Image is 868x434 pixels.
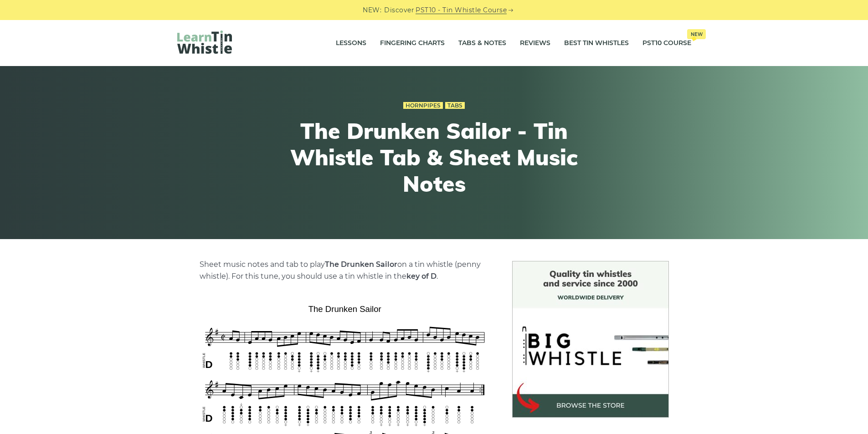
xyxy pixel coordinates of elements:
a: Best Tin Whistles [564,32,629,55]
span: New [687,29,706,39]
strong: key of D [406,272,437,281]
h1: The Drunken Sailor - Tin Whistle Tab & Sheet Music Notes [267,118,602,197]
a: Reviews [520,32,550,55]
img: LearnTinWhistle.com [177,31,232,54]
a: Tabs & Notes [458,32,506,55]
p: Sheet music notes and tab to play on a tin whistle (penny whistle). For this tune, you should use... [200,259,490,282]
a: Lessons [336,32,366,55]
a: Tabs [445,102,465,109]
a: PST10 CourseNew [642,32,691,55]
a: Hornpipes [403,102,443,109]
a: Fingering Charts [380,32,445,55]
strong: The Drunken Sailor [325,260,397,269]
img: BigWhistle Tin Whistle Store [512,261,669,418]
